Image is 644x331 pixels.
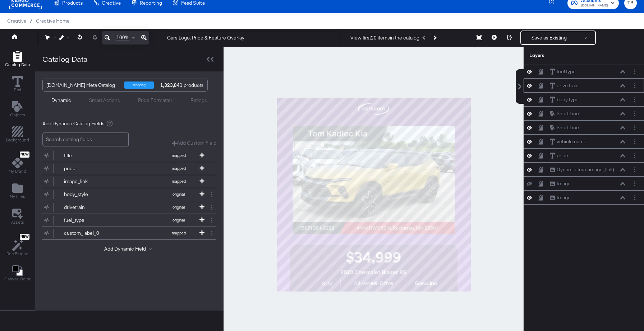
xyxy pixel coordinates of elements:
div: [DOMAIN_NAME] Meta Catalog [46,79,119,91]
button: Add Text [6,99,29,120]
div: custom_label_0mapped [42,227,216,239]
button: Add Custom Field [172,140,216,146]
div: Short LineLayer Options [524,107,644,121]
button: Layer Options [631,166,639,173]
span: My Brand [9,168,26,174]
div: fuel type [557,68,576,75]
div: fuel_typeoriginal [42,214,216,227]
div: drive trainLayer Options [524,79,644,93]
div: pricemapped [42,162,216,175]
div: body typeLayer Options [524,93,644,107]
button: Image [549,194,571,201]
div: Ratings [190,97,207,104]
div: fuel typeLayer Options [524,65,644,79]
button: Layer Options [631,152,639,159]
div: price [64,165,116,172]
a: Creative Home [36,18,69,24]
button: Image [549,180,571,187]
span: Assets [11,219,24,225]
span: 100% [116,34,129,41]
button: image_linkmapped [42,175,207,188]
button: Save as Existing [521,31,577,44]
span: mapped [159,179,198,184]
button: NewMy Brand [4,150,31,177]
button: Add Files [5,181,29,202]
button: Layer Options [631,96,639,103]
button: drive train [549,82,579,89]
div: price [557,152,568,159]
button: Assets [7,206,28,227]
div: vehicle nameLayer Options [524,135,644,149]
button: Add Rectangle [2,125,33,145]
div: Dynamic [51,97,71,104]
span: Text [14,87,22,93]
span: mapped [159,166,198,171]
button: Layer Options [631,194,639,201]
button: Layer Options [631,68,639,75]
button: Next Product [429,31,440,44]
button: Layer Options [631,82,639,89]
button: Layer Options [631,180,639,187]
button: Text [8,74,27,95]
div: body_styleoriginal [42,188,216,201]
div: Short Line [557,110,579,117]
span: original [159,218,198,223]
div: drivetrain [64,204,116,211]
button: Dynamic Ima...image_link) [549,166,615,173]
div: title [64,152,116,159]
div: vehicle name [557,138,586,145]
div: body_style [64,191,116,198]
div: image_linkmapped [42,175,216,188]
div: shopping [124,81,154,89]
button: Layer Options [631,138,639,145]
div: fuel_type [64,217,116,224]
div: Dynamic Ima...image_link)Layer Options [524,163,644,177]
div: custom_label_0 [64,230,116,237]
button: Add Rectangle [1,49,34,70]
strong: 1,323,841 [159,79,184,91]
span: original [159,205,198,210]
button: fuel type [549,68,576,75]
span: mapped [159,153,198,158]
div: Catalog Data [42,54,88,64]
span: New [20,234,29,239]
span: My Files [10,194,25,199]
span: Objects [10,112,25,118]
button: Add Dynamic Field [104,246,155,252]
button: fuel_typeoriginal [42,214,207,227]
span: mapped [159,230,198,236]
button: Layer Options [631,110,639,117]
button: drivetrainoriginal [42,201,207,214]
div: Image [557,194,571,201]
div: titlemapped [42,149,216,162]
div: image_link [64,178,116,185]
span: Creative [7,18,26,24]
span: Catalog Data [5,62,30,67]
div: Layers [529,52,603,59]
button: NewRec Engine [2,232,33,259]
div: priceLayer Options [524,149,644,163]
div: Smart Actions [89,97,120,104]
div: Image [557,180,571,187]
button: vehicle name [549,138,587,145]
button: titlemapped [42,149,207,162]
span: New [20,152,29,157]
div: ImageLayer Options [524,177,644,191]
button: body type [549,96,579,103]
div: View first 20 items in the catalog [350,34,419,41]
div: Short Line [557,124,579,131]
span: / [26,18,36,24]
button: custom_label_0mapped [42,227,207,239]
div: Dynamic Ima...image_link) [557,166,614,173]
button: body_styleoriginal [42,188,207,201]
span: Background [6,137,29,143]
div: products [159,79,181,91]
span: Canvas Color [4,276,31,282]
button: price [549,152,569,159]
span: [DOMAIN_NAME] [581,3,608,9]
div: Short LineLayer Options [524,121,644,135]
div: drivetrainoriginal [42,201,216,214]
button: Short Line [549,110,579,117]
